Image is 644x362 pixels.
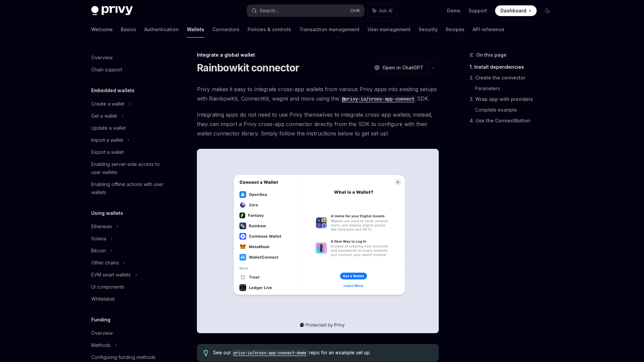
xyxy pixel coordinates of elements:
div: Overview [91,54,113,62]
a: 1. Install dependencies [470,62,558,72]
div: Whitelabel [91,295,115,303]
a: Complete example [475,105,558,115]
span: Ctrl K [350,8,360,13]
span: Privy makes it easy to integrate cross-app wallets from various Privy apps into existing setups w... [197,84,439,103]
h1: Rainbowkit connector [197,62,299,74]
a: Policies & controls [248,21,291,38]
a: Update a wallet [86,122,172,134]
a: Export a wallet [86,146,172,158]
img: The Rainbowkit connector [197,149,439,333]
a: Support [469,7,487,14]
a: Connectors [212,21,239,38]
button: Ask AI [368,5,397,17]
a: Authentication [144,21,179,38]
a: User management [368,21,411,38]
button: Toggle dark mode [542,5,553,16]
a: Wallets [187,21,204,38]
h5: Embedded wallets [91,86,135,95]
a: 2. Create the connector [470,72,558,83]
a: Enabling offline actions with user wallets [86,178,172,198]
div: Ethereum [91,223,112,231]
div: Bitcoin [91,247,106,255]
div: Create a wallet [91,100,124,108]
a: Overview [86,327,172,339]
a: API reference [473,21,504,38]
div: Search... [260,7,278,15]
a: Parameters [475,83,558,94]
div: Enabling server-side access to user wallets [91,160,168,176]
a: privy-io/cross-app-connect-demo [231,350,309,355]
img: dark logo [91,6,133,15]
div: Get a wallet [91,112,117,120]
a: Welcome [91,21,113,38]
div: Chain support [91,66,122,74]
a: 4. Use the ConnectButton [470,115,558,126]
span: Integrating apps do not need to use Privy themselves to integrate cross-app wallets; instead, the... [197,110,439,138]
div: Import a wallet [91,136,123,144]
code: privy-io/cross-app-connect-demo [231,350,309,356]
a: Overview [86,52,172,64]
button: Search...CtrlK [247,5,364,17]
div: Other chains [91,259,119,267]
div: Solana [91,235,106,243]
a: Whitelabel [86,293,172,305]
span: Open in ChatGPT [382,64,423,71]
a: Transaction management [299,21,360,38]
div: Export a wallet [91,148,124,156]
a: Dashboard [495,5,537,16]
div: EVM smart wallets [91,271,131,279]
a: 3. Wrap app with providers [470,94,558,105]
h5: Using wallets [91,209,123,217]
a: Recipes [446,21,465,38]
div: Update a wallet [91,124,126,132]
div: Integrate a global wallet [197,52,439,58]
button: Open in ChatGPT [370,62,427,73]
div: UI components [91,283,124,291]
a: Enabling server-side access to user wallets [86,158,172,178]
span: Dashboard [500,7,526,14]
div: Configuring funding methods [91,353,156,361]
a: Security [419,21,438,38]
div: Overview [91,329,113,337]
a: @privy-io/cross-app-connect [339,95,417,102]
span: See our repo for an example set up. [213,349,432,356]
div: Enabling offline actions with user wallets [91,180,168,196]
a: Chain support [86,64,172,76]
code: @privy-io/cross-app-connect [339,95,417,103]
div: Methods [91,341,111,349]
svg: Tip [204,350,208,356]
span: Ask AI [379,7,392,14]
h5: Funding [91,316,110,324]
a: Demo [447,7,461,14]
a: Basics [121,21,136,38]
a: UI components [86,281,172,293]
span: On this page [476,51,506,59]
